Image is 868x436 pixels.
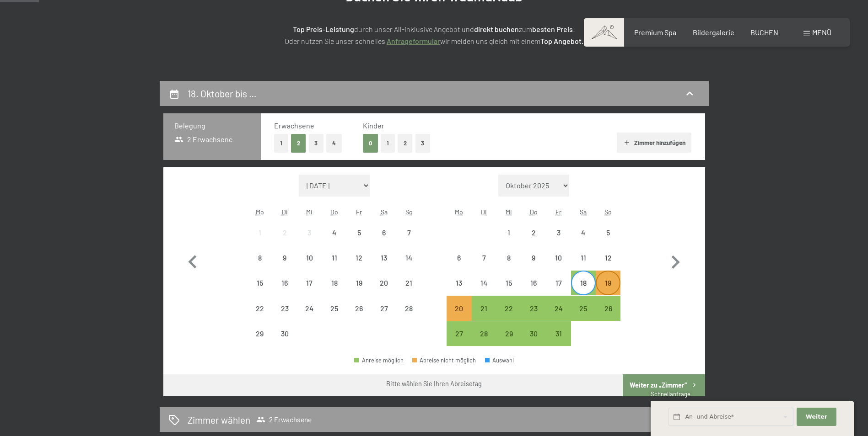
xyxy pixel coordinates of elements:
[472,296,496,320] div: Tue Oct 21 2025
[347,220,372,245] div: Abreise nicht möglich
[297,271,322,295] div: Wed Sep 17 2025
[272,321,297,346] div: Tue Sep 30 2025
[323,254,346,277] div: 11
[188,88,257,99] h2: 18. Oktober bis …
[546,220,571,245] div: Fri Oct 03 2025
[496,245,521,270] div: Wed Oct 08 2025
[447,271,471,295] div: Abreise nicht möglich
[522,254,545,277] div: 9
[571,245,596,270] div: Sat Oct 11 2025
[322,220,347,245] div: Thu Sep 04 2025
[174,121,250,131] h3: Belegung
[372,229,395,252] div: 6
[397,305,420,328] div: 28
[396,245,421,270] div: Sun Sep 14 2025
[571,220,596,245] div: Sat Oct 04 2025
[596,271,620,295] div: Sun Oct 19 2025
[248,245,272,270] div: Abreise nicht möglich
[272,271,297,295] div: Tue Sep 16 2025
[496,271,521,295] div: Wed Oct 15 2025
[248,220,272,245] div: Mon Sep 01 2025
[248,271,272,295] div: Abreise nicht möglich
[363,121,384,130] span: Kinder
[521,245,546,270] div: Thu Oct 09 2025
[396,245,421,270] div: Abreise nicht möglich
[546,245,571,270] div: Abreise nicht möglich
[396,296,421,320] div: Abreise nicht möglich
[372,271,396,295] div: Abreise nicht möglich
[447,245,471,270] div: Mon Oct 06 2025
[297,220,322,245] div: Abreise nicht möglich
[397,279,420,302] div: 21
[322,245,347,270] div: Thu Sep 11 2025
[256,208,264,216] abbr: Montag
[347,271,372,295] div: Fri Sep 19 2025
[298,279,321,302] div: 17
[297,245,322,270] div: Abreise nicht möglich
[481,208,487,216] abbr: Dienstag
[372,245,396,270] div: Sat Sep 13 2025
[272,220,297,245] div: Abreise nicht möglich
[496,271,521,295] div: Abreise nicht möglich
[597,229,620,252] div: 5
[347,245,372,270] div: Fri Sep 12 2025
[273,305,296,328] div: 23
[248,321,272,346] div: Abreise nicht möglich
[309,134,324,153] button: 3
[662,175,689,346] button: Nächster Monat
[497,279,520,302] div: 15
[472,271,496,295] div: Abreise nicht möglich
[547,305,570,328] div: 24
[248,279,271,302] div: 15
[530,208,538,216] abbr: Donnerstag
[322,220,347,245] div: Abreise nicht möglich
[596,296,620,320] div: Abreise möglich
[623,374,705,396] button: Weiter zu „Zimmer“
[347,271,372,295] div: Abreise nicht möglich
[272,296,297,320] div: Abreise nicht möglich
[386,379,482,388] div: Bitte wählen Sie Ihren Abreisetag
[797,408,836,426] button: Weiter
[496,321,521,346] div: Abreise möglich
[506,208,512,216] abbr: Mittwoch
[455,208,463,216] abbr: Montag
[571,271,596,295] div: Abreise möglich
[347,296,372,320] div: Abreise nicht möglich
[522,305,545,328] div: 23
[473,330,496,353] div: 28
[273,229,296,252] div: 2
[397,229,420,252] div: 7
[571,245,596,270] div: Abreise nicht möglich
[322,296,347,320] div: Abreise nicht möglich
[322,271,347,295] div: Thu Sep 18 2025
[396,220,421,245] div: Sun Sep 07 2025
[447,279,470,302] div: 13
[693,28,734,37] a: Bildergalerie
[256,415,312,424] span: 2 Erwachsene
[522,229,545,252] div: 2
[651,390,690,398] span: Schnellanfrage
[546,271,571,295] div: Fri Oct 17 2025
[521,296,546,320] div: Abreise möglich
[521,271,546,295] div: Abreise nicht möglich
[347,245,372,270] div: Abreise nicht möglich
[634,28,676,37] a: Premium Spa
[248,229,271,252] div: 1
[472,271,496,295] div: Tue Oct 14 2025
[248,254,271,277] div: 8
[205,23,663,47] p: durch unser All-inklusive Angebot und zum ! Oder nutzen Sie unser schnelles wir melden uns gleich...
[447,321,471,346] div: Mon Oct 27 2025
[546,296,571,320] div: Abreise möglich
[348,229,371,252] div: 5
[322,271,347,295] div: Abreise nicht möglich
[297,220,322,245] div: Wed Sep 03 2025
[372,254,395,277] div: 13
[174,134,233,144] span: 2 Erwachsene
[546,245,571,270] div: Fri Oct 10 2025
[447,271,471,295] div: Mon Oct 13 2025
[812,28,831,37] span: Menü
[496,220,521,245] div: Wed Oct 01 2025
[356,208,362,216] abbr: Freitag
[347,296,372,320] div: Fri Sep 26 2025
